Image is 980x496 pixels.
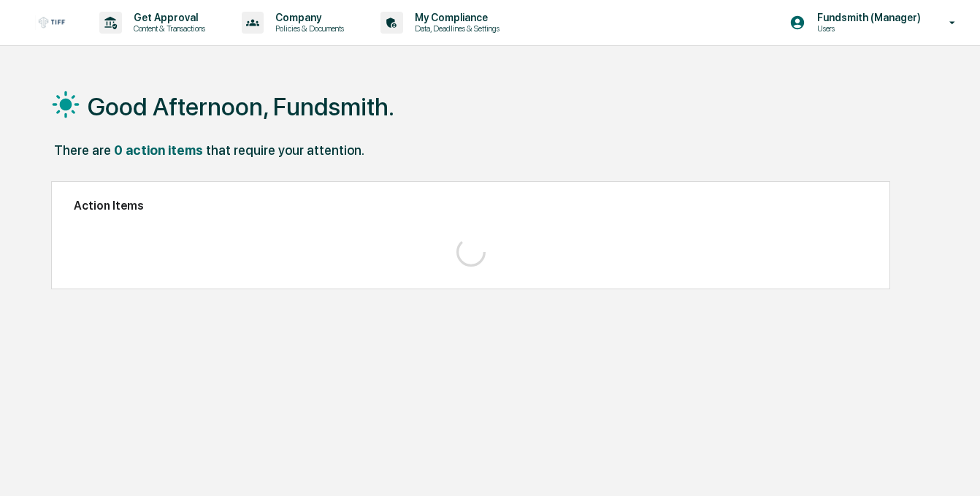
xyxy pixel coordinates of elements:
[54,142,111,158] div: There are
[805,12,928,23] p: Fundsmith (Manager)
[35,15,70,30] img: logo
[206,142,364,158] div: that require your attention.
[122,23,213,34] p: Content & Transactions
[114,142,203,158] div: 0 action items
[264,12,351,23] p: Company
[264,23,351,34] p: Policies & Documents
[122,12,213,23] p: Get Approval
[403,12,507,23] p: My Compliance
[403,23,507,34] p: Data, Deadlines & Settings
[74,199,868,213] h2: Action Items
[88,92,394,121] h1: Good Afternoon, Fundsmith.
[805,23,928,34] p: Users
